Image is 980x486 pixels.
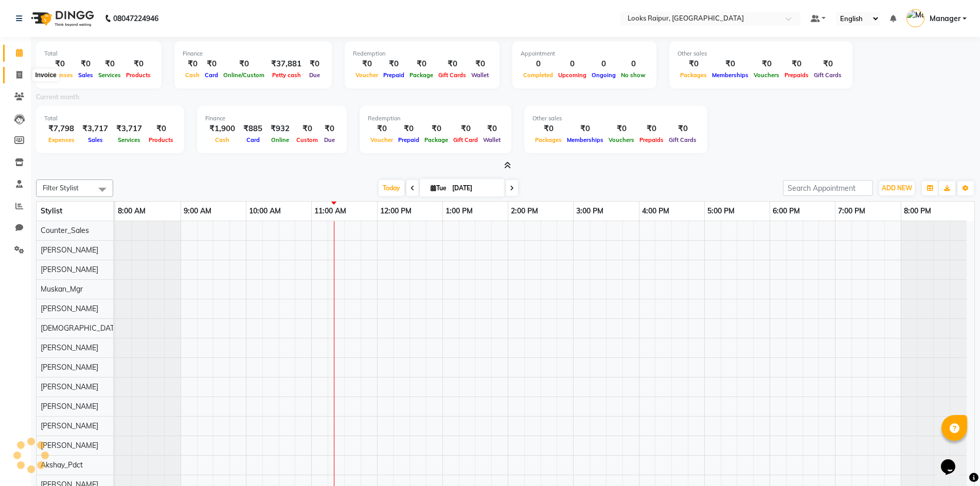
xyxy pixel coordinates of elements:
span: Upcoming [556,71,589,79]
div: Total [44,114,176,123]
a: 12:00 PM [378,204,414,219]
img: logo [26,4,97,33]
span: [PERSON_NAME] [41,245,98,255]
a: 10:00 AM [246,204,283,219]
span: Package [422,136,451,143]
div: Invoice [32,69,59,81]
span: [PERSON_NAME] [41,382,98,391]
a: 9:00 AM [181,204,214,219]
a: 6:00 PM [770,204,803,219]
label: Current month [36,93,79,102]
span: Due [322,136,337,143]
span: Card [202,71,221,79]
iframe: chat widget [937,445,970,476]
span: [PERSON_NAME] [41,421,98,430]
div: ₹3,717 [78,123,112,135]
span: Filter Stylist [43,184,79,192]
div: Finance [205,114,338,123]
div: ₹0 [381,58,407,70]
span: Muskan_Mgr [41,284,83,294]
div: ₹0 [294,123,320,135]
div: ₹0 [666,123,699,135]
span: Ongoing [589,71,618,79]
div: Finance [183,49,324,58]
span: Memberships [564,136,606,143]
div: ₹885 [239,123,266,135]
span: Sales [76,71,96,79]
span: Cash [183,71,202,79]
span: Petty cash [270,71,304,79]
a: 3:00 PM [574,204,606,219]
span: Expenses [46,136,77,143]
div: ₹0 [451,123,480,135]
span: Card [244,136,262,143]
div: ₹0 [480,123,503,135]
div: ₹0 [407,58,436,70]
span: [PERSON_NAME] [41,363,98,372]
span: Wallet [469,71,491,79]
div: ₹0 [202,58,221,70]
span: Online/Custom [221,71,267,79]
div: ₹0 [320,123,338,135]
span: No show [618,71,648,79]
div: Redemption [368,114,503,123]
a: 8:00 PM [901,204,934,219]
div: ₹0 [637,123,666,135]
span: [PERSON_NAME] [41,441,98,450]
span: Custom [294,136,320,143]
div: ₹0 [396,123,422,135]
a: 11:00 AM [312,204,349,219]
span: Prepaid [396,136,422,143]
div: ₹0 [564,123,606,135]
a: 1:00 PM [443,204,475,219]
span: [PERSON_NAME] [41,402,98,411]
span: Package [407,71,436,79]
div: ₹0 [221,58,267,70]
div: ₹0 [76,58,96,70]
a: 4:00 PM [639,204,672,219]
div: 0 [556,58,589,70]
span: Packages [678,71,709,79]
span: Akshay_Pdct [41,460,83,470]
span: [DEMOGRAPHIC_DATA] [41,323,121,333]
span: Online [269,136,292,143]
div: ₹0 [751,58,782,70]
div: ₹37,881 [267,58,306,70]
span: Tue [428,184,449,192]
div: ₹0 [96,58,123,70]
img: Manager [906,9,924,27]
a: 5:00 PM [705,204,737,219]
div: ₹0 [123,58,153,70]
span: Today [379,180,404,196]
div: ₹0 [709,58,751,70]
span: Vouchers [751,71,782,79]
span: Memberships [709,71,751,79]
span: Sales [85,136,105,143]
span: Gift Cards [436,71,469,79]
div: ₹0 [353,58,381,70]
span: Services [115,136,143,143]
div: ₹0 [811,58,844,70]
div: 0 [618,58,648,70]
span: Packages [532,136,564,143]
div: Other sales [532,114,699,123]
span: Prepaids [782,71,811,79]
span: Cash [212,136,232,143]
a: 7:00 PM [835,204,868,219]
div: ₹0 [183,58,202,70]
div: ₹0 [606,123,637,135]
div: ₹7,798 [44,123,78,135]
b: 08047224946 [113,4,158,33]
div: Redemption [353,49,491,58]
span: [PERSON_NAME] [41,343,98,352]
span: Vouchers [606,136,637,143]
span: Due [307,71,323,79]
div: ₹1,900 [205,123,239,135]
div: Appointment [521,49,648,58]
div: ₹0 [422,123,451,135]
div: ₹0 [678,58,709,70]
span: Completed [521,71,556,79]
span: Voucher [353,71,381,79]
span: ADD NEW [882,184,912,192]
span: [PERSON_NAME] [41,265,98,274]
